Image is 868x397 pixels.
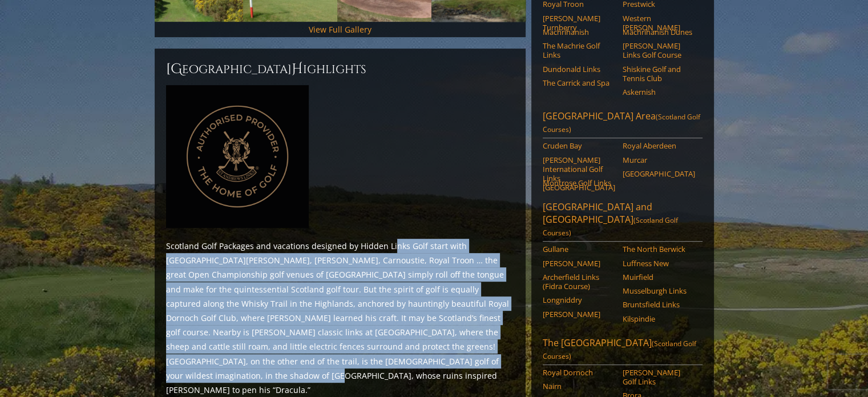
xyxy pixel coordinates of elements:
[543,141,615,150] a: Cruden Bay
[543,368,615,377] a: Royal Dornoch
[623,286,695,295] a: Musselburgh Links
[623,141,695,150] a: Royal Aberdeen
[623,272,695,282] a: Muirfield
[543,272,615,291] a: Archerfield Links (Fidra Course)
[543,155,615,193] a: [PERSON_NAME] International Golf Links [GEOGRAPHIC_DATA]
[543,336,703,365] a: The [GEOGRAPHIC_DATA](Scotland Golf Courses)
[543,78,615,87] a: The Carrick and Spa
[543,215,678,238] span: (Scotland Golf Courses)
[543,112,700,134] span: (Scotland Golf Courses)
[543,41,615,60] a: The Machrie Golf Links
[292,60,303,78] span: H
[543,178,615,187] a: Montrose Golf Links
[623,368,695,387] a: [PERSON_NAME] Golf Links
[623,169,695,178] a: [GEOGRAPHIC_DATA]
[543,244,615,254] a: Gullane
[309,24,372,35] a: View Full Gallery
[543,339,696,361] span: (Scotland Golf Courses)
[543,259,615,268] a: [PERSON_NAME]
[543,27,615,37] a: Machrihanish
[623,314,695,323] a: Kilspindie
[543,65,615,74] a: Dundonald Links
[623,155,695,165] a: Murcar
[166,239,514,397] p: Scotland Golf Packages and vacations designed by Hidden Links Golf start with [GEOGRAPHIC_DATA][P...
[543,14,615,33] a: [PERSON_NAME] Turnberry
[623,41,695,60] a: [PERSON_NAME] Links Golf Course
[623,259,695,268] a: Luffness New
[543,295,615,304] a: Longniddry
[623,244,695,254] a: The North Berwick
[543,310,615,319] a: [PERSON_NAME]
[543,382,615,391] a: Nairn
[623,14,695,33] a: Western [PERSON_NAME]
[543,200,703,242] a: [GEOGRAPHIC_DATA] and [GEOGRAPHIC_DATA](Scotland Golf Courses)
[543,110,703,138] a: [GEOGRAPHIC_DATA] Area(Scotland Golf Courses)
[166,60,514,78] h2: [GEOGRAPHIC_DATA] ighlights
[623,300,695,309] a: Bruntsfield Links
[623,65,695,83] a: Shiskine Golf and Tennis Club
[623,27,695,37] a: Machrihanish Dunes
[623,87,695,97] a: Askernish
